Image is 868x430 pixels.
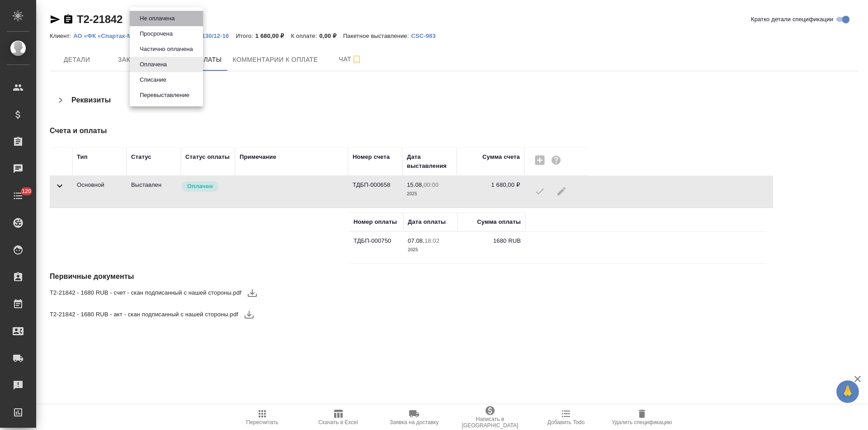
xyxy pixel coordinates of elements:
button: Перевыставление [137,90,192,100]
button: Частично оплачена [137,44,196,54]
button: Списание [137,75,169,85]
button: Оплачена [137,60,170,69]
button: Просрочена [137,29,175,39]
button: Не оплачена [137,14,177,23]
